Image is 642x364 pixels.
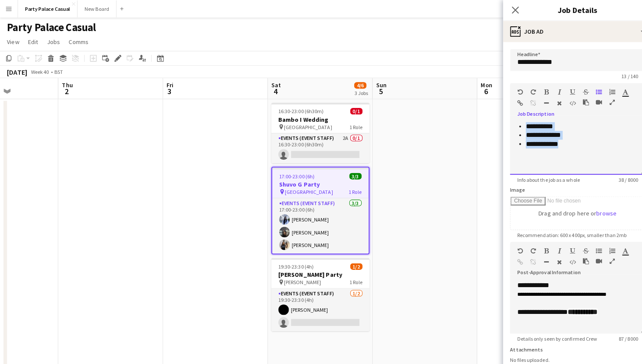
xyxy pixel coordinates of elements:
span: [PERSON_NAME] [280,275,316,281]
button: Clear Formatting [548,254,554,261]
div: BST [53,67,62,74]
button: New Board [76,0,115,17]
button: Clear Formatting [548,98,554,105]
div: [DATE] [7,66,27,75]
app-card-role: Events (Event Staff)2A0/116:30-23:00 (6h30m) [267,131,364,161]
button: HTML Code [561,98,567,105]
span: Sun [370,80,381,88]
button: Fullscreen [600,97,606,104]
h3: [PERSON_NAME] Party [267,266,364,274]
button: Bold [535,87,541,94]
span: View [7,37,19,45]
span: Mon [473,80,485,88]
button: Italic [548,87,554,94]
span: Sat [267,80,277,88]
button: Strikethrough [574,87,580,94]
span: Details only seen by confirmed Crew [502,330,595,336]
app-card-role: Events (Event Staff)1/219:30-23:30 (4h)[PERSON_NAME] [267,284,364,326]
span: 16:30-23:00 (6h30m) [274,106,319,113]
button: Party Palace Casual [18,0,76,17]
button: Horizontal Line [535,98,541,105]
span: 87 / 8000 [602,330,635,336]
button: Ordered List [600,87,606,94]
a: View [3,35,22,47]
button: Unordered List [587,87,593,94]
button: Text Color [613,87,619,94]
span: 19:30-23:30 (4h) [274,259,309,266]
div: No files uploaded. [502,351,635,358]
button: Insert Link [509,98,515,105]
span: Week 40 [28,67,50,74]
span: Thu [61,80,72,88]
span: [GEOGRAPHIC_DATA] [280,122,327,128]
span: 1/2 [345,259,357,266]
span: Jobs [46,37,59,45]
h1: Party Palace Casual [7,21,94,34]
span: 5 [369,85,381,95]
a: Edit [24,35,41,47]
button: HTML Code [561,254,567,261]
button: Redo [522,243,528,250]
button: Text Color [613,243,619,250]
span: 17:00-23:00 (6h) [275,170,310,177]
button: Undo [509,87,515,94]
button: Underline [561,87,567,94]
span: [GEOGRAPHIC_DATA] [280,186,328,192]
app-card-role: Events (Event Staff)3/317:00-23:00 (6h)[PERSON_NAME][PERSON_NAME][PERSON_NAME] [268,195,363,250]
span: Fri [164,80,171,88]
span: Comms [68,37,87,45]
h3: Shuvo G Party [268,177,363,185]
button: Insert video [587,97,593,104]
span: 6 [472,85,485,95]
button: Redo [522,87,528,94]
span: 3 [163,85,171,95]
button: Paste as plain text [574,253,580,260]
app-job-card: 17:00-23:00 (6h)3/3Shuvo G Party [GEOGRAPHIC_DATA]1 RoleEvents (Event Staff)3/317:00-23:00 (6h)[P... [267,164,364,250]
span: 1 Role [343,186,356,192]
button: Ordered List [600,243,606,250]
span: 2 [60,85,72,95]
span: 4 [266,85,277,95]
button: Italic [548,243,554,250]
div: 3 Jobs [349,88,362,95]
a: Jobs [43,35,63,47]
span: 0/1 [345,106,357,113]
span: Info about the job as a whole [502,174,578,180]
app-job-card: 19:30-23:30 (4h)1/2[PERSON_NAME] Party [PERSON_NAME]1 RoleEvents (Event Staff)1/219:30-23:30 (4h)... [267,254,364,326]
span: Edit [28,37,38,45]
span: 13 / 140 [605,72,635,78]
label: Attachments [502,341,535,347]
span: 38 / 8000 [602,174,635,180]
h3: Bambo I Wedding [267,114,364,121]
span: 1 Role [344,275,357,281]
button: Fullscreen [600,253,606,260]
span: Recommendation: 600 x 400px, smaller than 2mb [502,228,624,234]
a: Comms [64,35,91,47]
button: Unordered List [587,243,593,250]
app-job-card: 16:30-23:00 (6h30m)0/1Bambo I Wedding [GEOGRAPHIC_DATA]1 RoleEvents (Event Staff)2A0/116:30-23:00... [267,101,364,161]
h3: Job Details [495,4,642,16]
button: Insert video [587,253,593,260]
button: Undo [509,243,515,250]
button: Horizontal Line [535,254,541,261]
button: Strikethrough [574,243,580,250]
div: Job Ad [495,21,642,41]
button: Bold [535,243,541,250]
button: Underline [561,243,567,250]
button: Paste as plain text [574,97,580,104]
span: 3/3 [344,170,356,177]
span: 1 Role [344,122,357,128]
span: 4/6 [349,81,361,87]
